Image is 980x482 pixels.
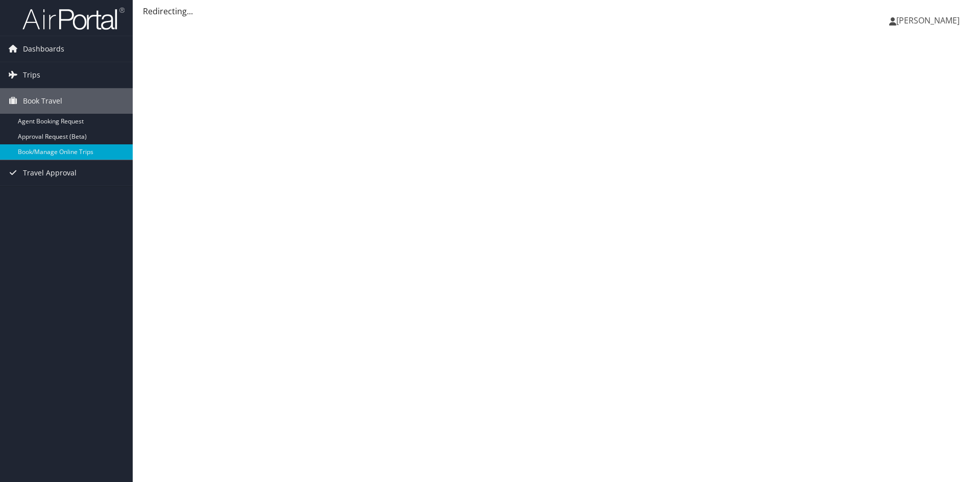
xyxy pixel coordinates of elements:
[23,88,62,114] span: Book Travel
[896,15,960,26] span: [PERSON_NAME]
[23,160,77,186] span: Travel Approval
[23,36,64,62] span: Dashboards
[22,7,125,31] img: airportal-logo.png
[889,5,970,36] a: [PERSON_NAME]
[23,62,40,88] span: Trips
[143,5,970,17] div: Redirecting...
